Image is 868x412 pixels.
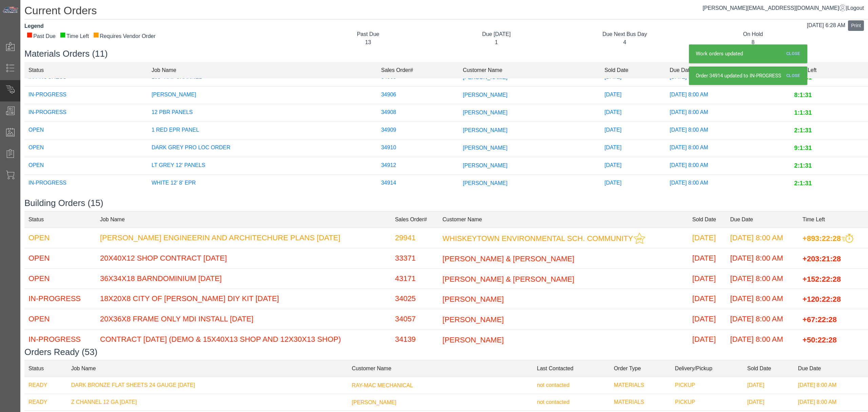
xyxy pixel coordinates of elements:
span: [PERSON_NAME] & [PERSON_NAME] [442,275,574,283]
img: This customer should be prioritized [634,232,645,244]
div: 4 [566,38,684,46]
td: 34139 [391,329,438,350]
td: [PERSON_NAME] [147,87,377,104]
td: 34912 [377,157,459,175]
span: [PERSON_NAME] & [PERSON_NAME] [442,255,574,263]
td: Status [24,360,67,377]
td: [DATE] [688,329,726,350]
a: [PERSON_NAME][EMAIL_ADDRESS][DOMAIN_NAME] [703,5,846,11]
td: Sold Date [600,62,666,78]
td: 20X36X8 FRAME ONLY MDI INSTALL [DATE] [96,309,391,330]
td: 20X40X12 SHOP CONTRACT [DATE] [96,248,391,268]
td: Job Name [147,62,377,78]
td: DARK BRONZE FLAT SHEETS 24 GAUGE [DATE] [67,377,348,394]
td: PICKUP [671,394,743,411]
td: MATERIALS [610,377,671,394]
td: 1 RED EPR PANEL [147,122,377,139]
div: Requires Vendor Order [93,32,156,40]
td: [DATE] 8:00 AM [666,175,790,192]
td: [DATE] 8:00 AM [726,248,798,268]
td: [DATE] [600,139,666,157]
td: Order Type [610,360,671,377]
td: [DATE] 8:00 AM [666,122,790,139]
td: OPEN [24,228,96,248]
td: 34908 [377,104,459,122]
button: Print [848,20,864,31]
td: Due Date [666,62,790,78]
span: +203:21:28 [803,255,841,263]
td: Status [24,211,96,228]
div: Due Next Bus Day [566,30,684,38]
td: READY [24,377,67,394]
td: [DATE] 8:00 AM [726,289,798,309]
td: [DATE] [743,394,794,411]
span: WHISKEYTOWN ENVIRONMENTAL SCH. COMMUNITY [442,234,633,242]
div: 13 [309,38,427,46]
td: [DATE] [688,309,726,330]
a: Close [784,48,803,59]
td: Delivery/Pickup [671,360,743,377]
td: [DATE] [600,157,666,175]
td: IN-PROGRESS [24,289,96,309]
span: 2:1:31 [794,180,812,187]
div: Time Left [60,32,89,40]
td: OPEN [24,122,147,139]
td: READY [24,394,67,411]
td: [DATE] 8:00 AM [726,268,798,289]
td: 34910 [377,139,459,157]
div: ■ [60,32,66,37]
div: 1 [437,38,555,46]
td: [DATE] [688,289,726,309]
div: ■ [26,32,33,37]
td: Sold Date [688,211,726,228]
span: [PERSON_NAME] [463,110,508,115]
td: Last Contacted [533,360,610,377]
td: 43171 [391,268,438,289]
td: DARK GREY PRO LOC ORDER [147,139,377,157]
td: LT GREY 12' PANELS [147,157,377,175]
td: OPEN [24,157,147,175]
td: WHITE 12' 8' EPR [147,175,377,192]
span: +120:22:28 [803,295,841,303]
div: Order 34914 updated to IN-PROGRESS [689,67,807,85]
h3: Building Orders (15) [24,198,868,208]
td: Status [24,62,147,78]
td: not contacted [533,377,610,394]
td: 29941 [391,228,438,248]
td: [DATE] [688,248,726,268]
div: Past Due [26,32,56,40]
td: [DATE] 8:00 AM [726,329,798,350]
td: Customer Name [438,211,688,228]
span: +152:22:28 [803,275,841,283]
td: IN-PROGRESS [24,175,147,192]
td: 34909 [377,122,459,139]
span: +67:22:28 [803,315,837,324]
h3: Orders Ready (53) [24,347,868,357]
td: [DATE] 8:00 AM [666,139,790,157]
img: Metals Direct Inc Logo [2,6,19,14]
span: 1:1:31 [794,109,812,116]
td: [DATE] [688,228,726,248]
td: [DATE] [743,377,794,394]
td: IN-PROGRESS [24,87,147,104]
td: [DATE] [600,175,666,192]
span: [PERSON_NAME] [463,180,508,186]
td: Z CHANNEL 12 GA [DATE] [67,394,348,411]
div: 8 [694,38,812,46]
div: On Hold [694,30,812,38]
td: [DATE] 8:00 AM [666,104,790,122]
span: Logout [847,5,864,11]
div: Due [DATE] [437,30,555,38]
td: OPEN [24,309,96,330]
span: RAY-MAC MECHANICAL [352,382,413,388]
div: ■ [93,32,99,37]
div: | [703,4,864,12]
td: PICKUP [671,377,743,394]
td: OPEN [24,268,96,289]
td: Due Date [794,360,868,377]
td: Time Left [798,211,868,228]
td: 33371 [391,248,438,268]
td: [DATE] [688,268,726,289]
strong: Legend [24,23,44,29]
